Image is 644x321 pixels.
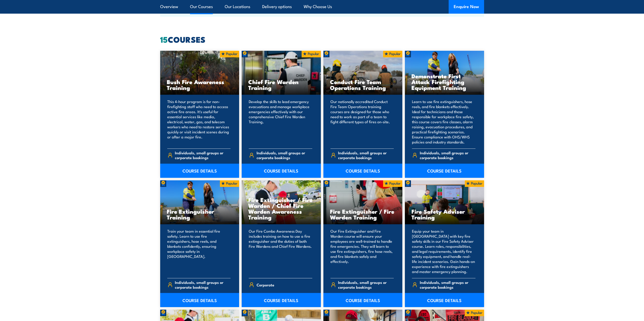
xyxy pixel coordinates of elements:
a: COURSE DETAILS [160,293,239,307]
p: Learn to use fire extinguishers, hose reels, and fire blankets effectively. Ideal for technicians... [412,99,475,144]
span: Individuals, small groups or corporate bookings [420,280,475,289]
h3: Fire Extinguisher Training [167,208,233,220]
a: COURSE DETAILS [323,164,403,178]
p: This 4-hour program is for non-firefighting staff who need to access active fire areas. It's usef... [167,99,231,144]
p: Develop the skills to lead emergency evacuations and manage workplace emergencies effectively wit... [249,99,312,144]
h3: Fire Extinguisher / Fire Warden Training [330,208,396,220]
strong: 15 [160,33,168,45]
h3: Fire Safety Adviser Training [411,208,477,220]
span: Corporate [257,281,274,289]
span: Individuals, small groups or corporate bookings [420,150,475,160]
h3: Fire Extinguisher / Fire Warden / Chief Fire Warden Awareness Training [248,197,314,220]
h3: Bush Fire Awareness Training [167,79,233,90]
h2: COURSES [160,36,484,43]
span: Individuals, small groups or corporate bookings [257,150,312,160]
h3: Conduct Fire Team Operations Training [330,79,396,90]
span: Individuals, small groups or corporate bookings [175,280,231,289]
span: Individuals, small groups or corporate bookings [338,280,394,289]
h3: Chief Fire Warden Training [248,79,314,90]
p: Our Fire Extinguisher and Fire Warden course will ensure your employees are well-trained to handl... [330,229,394,274]
a: COURSE DETAILS [242,164,321,178]
span: Individuals, small groups or corporate bookings [175,150,231,160]
a: COURSE DETAILS [323,293,403,307]
span: Individuals, small groups or corporate bookings [338,150,394,160]
p: Train your team in essential fire safety. Learn to use fire extinguishers, hose reels, and blanke... [167,229,231,274]
a: COURSE DETAILS [405,293,484,307]
p: Our nationally accredited Conduct Fire Team Operations training courses are designed for those wh... [330,99,394,144]
p: Our Fire Combo Awareness Day includes training on how to use a fire extinguisher and the duties o... [249,229,312,274]
a: COURSE DETAILS [160,164,239,178]
a: COURSE DETAILS [242,293,321,307]
h3: Demonstrate First Attack Firefighting Equipment Training [411,73,477,90]
p: Equip your team in [GEOGRAPHIC_DATA] with key fire safety skills in our Fire Safety Adviser cours... [412,229,475,274]
a: COURSE DETAILS [405,164,484,178]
